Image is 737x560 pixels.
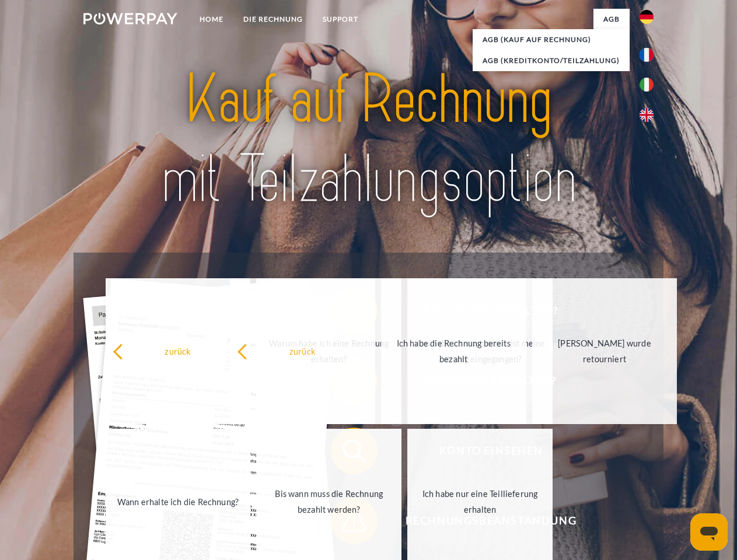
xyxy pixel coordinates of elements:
[111,56,626,223] img: title-powerpay_de.svg
[190,9,233,30] a: Home
[113,494,244,509] div: Wann erhalte ich die Rechnung?
[414,486,546,517] div: Ich habe nur eine Teillieferung erhalten
[539,335,670,367] div: [PERSON_NAME] wurde retourniert
[473,29,630,50] a: AGB (Kauf auf Rechnung)
[388,335,519,367] div: Ich habe die Rechnung bereits bezahlt
[233,9,313,30] a: DIE RECHNUNG
[690,513,728,551] iframe: Schaltfläche zum Öffnen des Messaging-Fensters
[640,48,654,62] img: fr
[640,108,654,122] img: en
[313,9,368,30] a: SUPPORT
[593,9,630,30] a: agb
[640,78,654,92] img: it
[113,343,244,359] div: zurück
[473,50,630,71] a: AGB (Kreditkonto/Teilzahlung)
[237,343,368,359] div: zurück
[263,486,394,517] div: Bis wann muss die Rechnung bezahlt werden?
[83,13,177,24] img: logo-powerpay-white.svg
[640,10,654,24] img: de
